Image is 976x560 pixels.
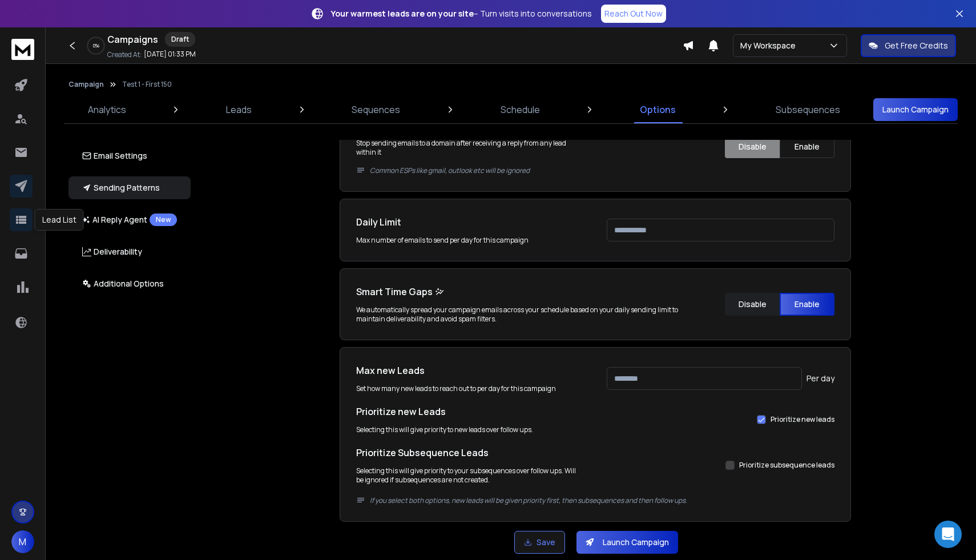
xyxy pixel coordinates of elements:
p: Stop sending emails to a domain after receiving a reply from any lead within it [356,139,584,175]
a: Leads [219,96,259,123]
p: Schedule [501,103,540,116]
p: [DATE] 01:33 PM [144,50,196,59]
p: Created At: [107,50,142,59]
strong: Your warmest leads are on your site [331,8,474,19]
p: Subsequences [776,103,840,116]
button: Launch Campaign [873,98,958,121]
p: Analytics [88,103,126,116]
div: Lead List [35,209,84,231]
h1: Campaigns [107,33,158,46]
button: Get Free Credits [861,34,956,57]
div: Open Intercom Messenger [934,521,962,548]
button: Campaign [68,80,104,89]
button: M [11,530,34,553]
div: Draft [165,32,195,47]
p: – Turn visits into conversations [331,8,592,19]
p: My Workspace [740,40,800,51]
button: Disable [725,135,780,158]
button: Enable [780,135,834,158]
p: Options [640,103,676,116]
a: Analytics [81,96,133,123]
p: Test 1 - First 150 [122,80,172,89]
p: Get Free Credits [885,40,948,51]
p: Reach Out Now [604,8,663,19]
a: Schedule [494,96,547,123]
p: 0 % [93,42,99,49]
p: Sequences [352,103,400,116]
a: Subsequences [769,96,847,123]
p: Leads [226,103,252,116]
a: Options [633,96,683,123]
p: Email Settings [82,150,147,162]
button: Email Settings [68,144,191,167]
a: Reach Out Now [601,5,666,23]
a: Sequences [345,96,407,123]
img: logo [11,39,34,60]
